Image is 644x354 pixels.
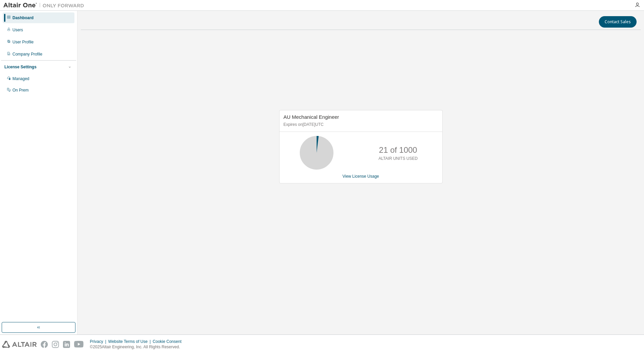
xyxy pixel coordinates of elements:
[90,344,186,350] p: © 2025 Altair Engineering, Inc. All Rights Reserved.
[4,64,36,70] div: License Settings
[12,76,29,81] div: Managed
[12,39,34,45] div: User Profile
[74,341,84,348] img: youtube.svg
[12,51,42,57] div: Company Profile
[2,341,37,348] img: altair_logo.svg
[599,16,637,28] button: Contact Sales
[3,2,88,9] img: Altair One
[284,114,339,120] span: AU Mechanical Engineer
[343,174,379,179] a: View License Usage
[379,144,417,156] p: 21 of 1000
[90,339,108,344] div: Privacy
[63,341,70,348] img: linkedin.svg
[153,339,185,344] div: Cookie Consent
[284,122,437,128] p: Expires on [DATE] UTC
[12,87,29,93] div: On Prem
[108,339,153,344] div: Website Terms of Use
[379,156,418,162] p: ALTAIR UNITS USED
[52,341,59,348] img: instagram.svg
[12,27,23,33] div: Users
[41,341,48,348] img: facebook.svg
[12,15,34,21] div: Dashboard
